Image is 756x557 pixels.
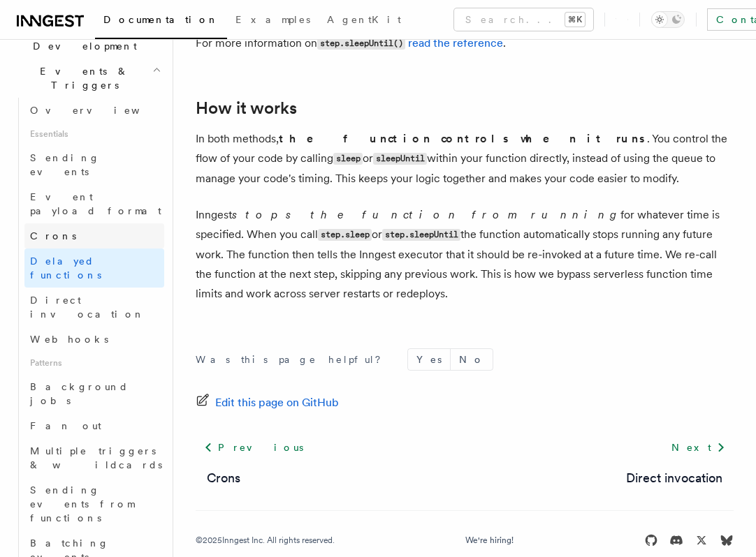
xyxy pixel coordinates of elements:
[30,295,145,320] span: Direct invocation
[196,393,339,413] a: Edit this page on GitHub
[318,229,372,241] code: step.sleep
[327,14,401,25] span: AgentKit
[235,14,310,25] span: Examples
[11,25,152,53] span: Local Development
[196,98,297,118] a: How it works
[196,435,311,460] a: Previous
[626,468,722,488] a: Direct invocation
[319,4,409,38] a: AgentKit
[103,14,219,25] span: Documentation
[207,468,240,488] a: Crons
[196,34,734,54] p: For more information on .
[30,381,129,406] span: Background jobs
[196,205,734,304] p: Inngest for whatever time is specified. When you call or the function automatically stops running...
[11,59,164,98] button: Events & Triggers
[317,38,405,50] code: step.sleepUntil()
[24,123,164,145] span: Essentials
[30,334,108,345] span: Webhooks
[663,435,734,460] a: Next
[30,191,161,216] span: Event payload format
[11,64,152,92] span: Events & Triggers
[30,230,76,242] span: Crons
[451,349,493,370] button: No
[30,105,174,116] span: Overview
[565,13,585,27] kbd: ⌘K
[196,352,391,366] p: Was this page helpful?
[24,223,164,248] a: Crons
[408,36,503,50] a: read the reference
[227,4,319,38] a: Examples
[24,438,164,477] a: Multiple triggers & wildcards
[24,352,164,374] span: Patterns
[24,374,164,413] a: Background jobs
[196,535,335,546] div: © 2025 Inngest Inc. All rights reserved.
[30,484,134,523] span: Sending events from functions
[651,11,685,28] button: Toggle dark mode
[24,477,164,530] a: Sending events from functions
[24,327,164,352] a: Webhooks
[30,420,101,431] span: Fan out
[373,153,427,165] code: sleepUntil
[454,8,593,31] button: Search...⌘K
[215,393,339,413] span: Edit this page on GitHub
[30,255,101,281] span: Delayed functions
[24,98,164,123] a: Overview
[382,229,460,241] code: step.sleepUntil
[232,208,620,221] em: stops the function from running
[196,129,734,188] p: In both methods, . You control the flow of your code by calling or within your function directly,...
[30,152,100,177] span: Sending events
[11,20,164,59] button: Local Development
[465,535,514,546] a: We're hiring!
[408,349,450,370] button: Yes
[279,132,647,145] strong: the function controls when it runs
[24,248,164,288] a: Delayed functions
[30,445,162,470] span: Multiple triggers & wildcards
[24,184,164,223] a: Event payload format
[333,153,363,165] code: sleep
[24,413,164,438] a: Fan out
[95,4,227,39] a: Documentation
[24,145,164,184] a: Sending events
[24,288,164,327] a: Direct invocation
